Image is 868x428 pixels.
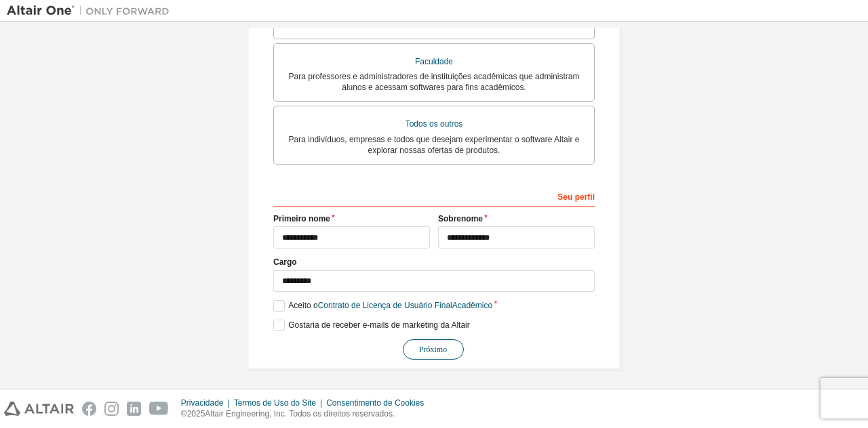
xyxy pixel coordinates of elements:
font: Contrato de Licença de Usuário Final [318,301,452,310]
font: Faculdade [415,57,453,66]
font: Todos os outros [406,119,463,129]
img: Altair Um [7,4,176,18]
font: Consentimento de Cookies [326,398,424,408]
font: Gostaria de receber e-mails de marketing da Altair [288,320,469,330]
img: altair_logo.svg [4,402,74,416]
font: Primeiro nome [273,214,330,223]
font: Para professores e administradores de instituições acadêmicas que administram alunos e acessam so... [289,72,580,92]
font: Próximo [419,345,447,354]
font: Privacidade [181,398,224,408]
img: facebook.svg [82,402,96,416]
font: Termos de Uso do Site [234,398,316,408]
img: youtube.svg [149,402,169,416]
button: Próximo [403,339,464,360]
font: Altair Engineering, Inc. Todos os direitos reservados. [205,409,395,419]
img: linkedin.svg [127,402,141,416]
font: Aceito o [288,301,317,310]
font: © [181,409,187,419]
font: 2025 [187,409,205,419]
font: Acadêmico [452,301,492,310]
font: Para indivíduos, empresas e todos que desejam experimentar o software Altair e explorar nossas of... [289,135,580,155]
font: Cargo [273,257,297,267]
img: instagram.svg [104,402,119,416]
font: Para alunos atualmente matriculados que desejam acessar o pacote gratuito Altair Student Edition ... [285,9,583,30]
font: Seu perfil [557,192,595,202]
font: Sobrenome [438,214,483,223]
